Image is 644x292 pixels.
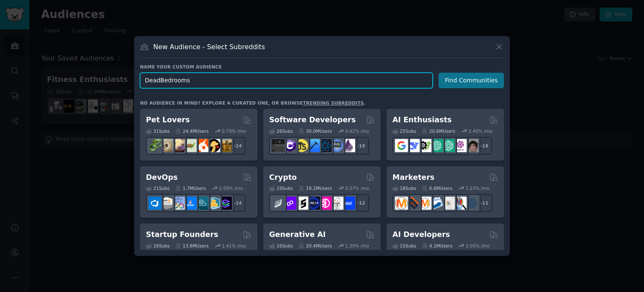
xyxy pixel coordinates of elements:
img: aws_cdk [207,197,220,210]
div: 25 Sub s [392,128,416,134]
div: 4.1M Users [422,243,452,249]
img: AskMarketing [418,197,431,210]
div: + 11 [475,194,492,212]
div: 20.6M Users [422,128,455,134]
div: 15 Sub s [392,243,416,249]
img: bigseo [407,197,420,210]
div: 3.05 % /mo [466,243,490,249]
div: 2.40 % /mo [468,128,492,134]
img: DevOpsLinks [184,197,197,210]
div: 1.23 % /mo [466,185,490,191]
div: + 14 [228,194,246,212]
h2: Pet Lovers [146,115,190,125]
img: ballpython [160,139,173,152]
img: platformengineering [195,197,208,210]
div: + 18 [475,137,492,155]
img: OnlineMarketing [465,197,478,210]
img: turtle [184,139,197,152]
img: PetAdvice [207,139,220,152]
img: software [272,139,285,152]
img: ArtificalIntelligence [465,139,478,152]
h3: New Audience - Select Subreddits [153,42,265,51]
div: 1.7M Users [175,185,206,191]
h2: AI Developers [392,229,450,240]
h2: DevOps [146,172,178,183]
img: AWS_Certified_Experts [160,197,173,210]
img: PlatformEngineers [219,197,232,210]
h2: Marketers [392,172,434,183]
div: 1.41 % /mo [222,243,246,249]
img: MarketingResearch [454,197,467,210]
img: AskComputerScience [330,139,343,152]
img: content_marketing [395,197,408,210]
img: CryptoNews [330,197,343,210]
img: AItoolsCatalog [418,139,431,152]
div: 24.4M Users [175,128,208,134]
img: DeepSeek [407,139,420,152]
img: ethstaker [295,197,308,210]
img: cockatiel [195,139,208,152]
img: learnjavascript [295,139,308,152]
img: Emailmarketing [430,197,443,210]
img: 0xPolygon [283,197,296,210]
h2: Software Developers [269,115,356,125]
img: herpetology [148,139,161,152]
div: + 19 [351,137,369,155]
img: web3 [307,197,320,210]
div: 16 Sub s [269,243,293,249]
h2: Startup Founders [146,229,218,240]
img: googleads [442,197,455,210]
div: 13.8M Users [175,243,208,249]
img: GoogleGeminiAI [395,139,408,152]
div: 19.2M Users [299,185,332,191]
h2: Generative AI [269,229,326,240]
input: Pick a short name, like "Digital Marketers" or "Movie-Goers" [140,73,433,88]
h3: Name your custom audience [140,64,504,70]
img: ethfinance [272,197,285,210]
div: 0.79 % /mo [222,128,246,134]
img: iOSProgramming [307,139,320,152]
h2: AI Enthusiasts [392,115,452,125]
img: dogbreed [219,139,232,152]
div: 30.0M Users [299,128,332,134]
img: Docker_DevOps [172,197,185,210]
div: 20.4M Users [299,243,332,249]
div: 0.42 % /mo [345,128,369,134]
img: defi_ [342,197,355,210]
div: 16 Sub s [146,243,169,249]
img: csharp [283,139,296,152]
div: 19 Sub s [269,185,293,191]
div: 26 Sub s [269,128,293,134]
img: chatgpt_promptDesign [430,139,443,152]
button: Find Communities [439,73,504,88]
img: chatgpt_prompts_ [442,139,455,152]
div: 21 Sub s [146,185,169,191]
img: reactnative [319,139,332,152]
h2: Crypto [269,172,297,183]
img: elixir [342,139,355,152]
div: 0.37 % /mo [345,185,369,191]
div: 18 Sub s [392,185,416,191]
div: 1.39 % /mo [345,243,369,249]
div: 31 Sub s [146,128,169,134]
a: trending subreddits [303,100,364,105]
img: leopardgeckos [172,139,185,152]
div: + 24 [228,137,246,155]
div: + 12 [351,194,369,212]
div: 2.09 % /mo [219,185,243,191]
img: azuredevops [148,197,161,210]
div: No audience in mind? Explore a curated one, or browse . [140,100,366,106]
img: defiblockchain [319,197,332,210]
div: 6.6M Users [422,185,452,191]
img: OpenAIDev [454,139,467,152]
